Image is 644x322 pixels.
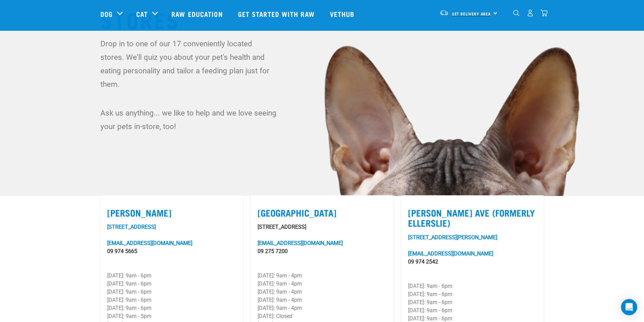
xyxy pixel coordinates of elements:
p: [DATE]: 9am - 4pm [258,288,386,296]
a: [STREET_ADDRESS] [107,224,156,230]
p: [DATE]: 9am - 4pm [258,296,386,304]
p: [DATE]: 9am - 6pm [408,290,537,298]
a: Cat [136,9,148,19]
a: Vethub [323,0,363,27]
img: home-icon-1@2x.png [513,10,520,16]
p: [DATE]: 9am - 4pm [258,280,386,288]
img: van-moving.png [439,10,449,16]
p: [DATE]: 9am - 4pm [258,272,386,280]
p: [DATE]: 9am - 6pm [408,306,537,315]
span: Set Delivery Area [452,13,491,15]
p: [DATE]: 9am - 6pm [107,272,236,280]
a: Raw Education [165,0,231,27]
p: [DATE]: 9am - 5pm [107,312,236,320]
p: Ask us anything... we like to help and we love seeing your pets in-store, too! [100,106,278,133]
p: [STREET_ADDRESS] [258,223,386,231]
a: [EMAIL_ADDRESS][DOMAIN_NAME] [107,240,192,246]
img: home-icon@2x.png [541,9,548,17]
p: Drop in to one of our 17 conveniently located stores. We'll quiz you about your pet's health and ... [100,37,278,91]
a: Get started with Raw [231,0,323,27]
p: [DATE]: 9am - 6pm [107,296,236,304]
a: [STREET_ADDRESS][PERSON_NAME] [408,234,497,241]
label: [PERSON_NAME] [107,207,236,218]
p: [DATE]: 9am - 6pm [107,288,236,296]
a: 09 275 7200 [258,248,288,254]
a: [EMAIL_ADDRESS][DOMAIN_NAME] [258,240,343,246]
p: [DATE]: 9am - 6pm [408,298,537,306]
img: user.png [527,9,534,17]
p: [DATE]: Closed [258,312,386,320]
p: [DATE]: 9am - 4pm [258,304,386,312]
a: [EMAIL_ADDRESS][DOMAIN_NAME] [408,250,493,257]
label: [GEOGRAPHIC_DATA] [258,207,386,218]
p: [DATE]: 9am - 6pm [408,282,537,290]
div: Open Intercom Messenger [621,299,637,315]
label: [PERSON_NAME] Ave (Formerly Ellerslie) [408,207,537,228]
p: [DATE]: 9am - 6pm [107,280,236,288]
p: [DATE]: 9am - 6pm [107,304,236,312]
a: 09 974 5665 [107,248,137,254]
a: 09 974 2542 [408,258,438,265]
a: Dog [100,9,113,19]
